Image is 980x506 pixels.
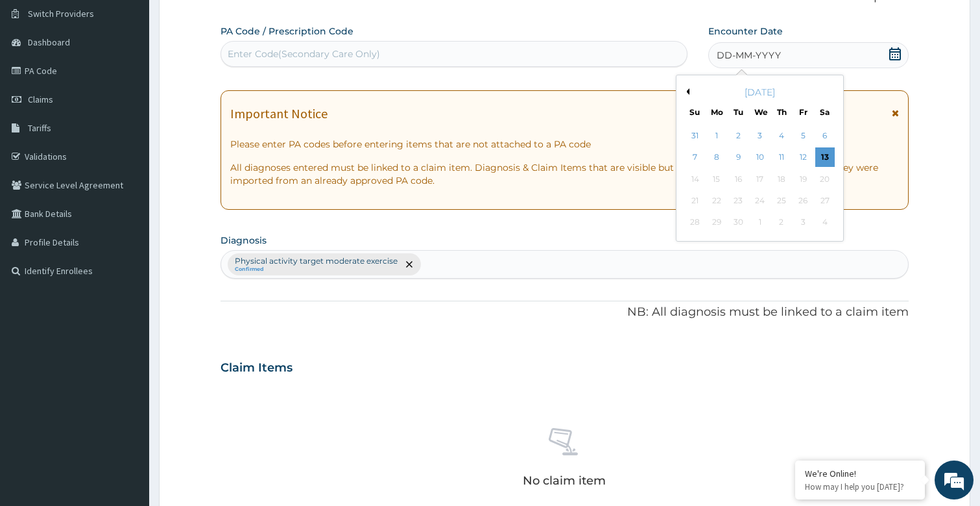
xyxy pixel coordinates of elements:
div: [DATE] [682,86,838,99]
div: Not available Sunday, September 28th, 2025 [686,213,705,233]
div: Mo [711,107,723,118]
div: Not available Monday, September 29th, 2025 [707,213,726,233]
p: Please enter PA codes before entering items that are not attached to a PA code [230,138,900,151]
div: Choose Saturday, September 6th, 2025 [815,126,835,145]
div: Not available Saturday, September 27th, 2025 [815,191,835,210]
div: Choose Monday, September 8th, 2025 [707,148,726,168]
div: Minimize live chat window [213,6,244,38]
div: Choose Sunday, September 7th, 2025 [686,148,705,168]
label: Diagnosis [221,234,267,247]
span: Tariffs [28,122,51,134]
div: Not available Friday, September 19th, 2025 [794,170,813,189]
p: NB: All diagnosis must be linked to a claim item [221,304,909,321]
div: We [754,107,765,118]
div: Not available Thursday, September 25th, 2025 [772,191,791,210]
div: Enter Code(Secondary Care Only) [228,47,380,60]
p: How may I help you today? [805,481,915,492]
div: Choose Wednesday, September 3rd, 2025 [750,126,770,145]
div: Chat with us now [67,73,218,90]
div: Choose Friday, September 5th, 2025 [794,126,813,145]
div: Not available Tuesday, September 16th, 2025 [729,170,748,189]
span: Claims [28,94,53,105]
div: Not available Tuesday, September 23rd, 2025 [729,191,748,210]
div: Choose Tuesday, September 9th, 2025 [729,148,748,168]
div: Choose Thursday, September 4th, 2025 [772,126,791,145]
div: Not available Sunday, September 21st, 2025 [686,191,705,210]
div: Not available Wednesday, September 24th, 2025 [750,191,770,210]
div: We're Online! [805,468,915,479]
div: Choose Friday, September 12th, 2025 [794,148,813,168]
div: Not available Thursday, October 2nd, 2025 [772,213,791,233]
img: d_794563401_company_1708531726252_794563401 [24,65,53,97]
label: PA Code / Prescription Code [221,25,353,38]
span: DD-MM-YYYY [717,49,781,62]
div: Sa [820,107,831,118]
div: Choose Wednesday, September 10th, 2025 [750,148,770,168]
div: Choose Sunday, August 31st, 2025 [686,126,705,145]
div: Not available Saturday, October 4th, 2025 [815,213,835,233]
div: Not available Tuesday, September 30th, 2025 [729,213,748,233]
p: All diagnoses entered must be linked to a claim item. Diagnosis & Claim Items that are visible bu... [230,161,900,187]
span: Switch Providers [28,8,94,19]
div: Not available Thursday, September 18th, 2025 [772,170,791,189]
div: Not available Wednesday, October 1st, 2025 [750,213,770,233]
div: Su [689,107,700,118]
span: We're online! [75,164,179,295]
div: Th [776,107,787,118]
div: Not available Friday, September 26th, 2025 [794,191,813,210]
div: Fr [798,107,809,118]
div: Not available Monday, September 15th, 2025 [707,170,726,189]
button: Previous Month [683,88,689,95]
h3: Claim Items [221,361,293,375]
div: month 2025-09 [684,125,835,234]
div: Not available Sunday, September 14th, 2025 [686,170,705,189]
div: Not available Monday, September 22nd, 2025 [707,191,726,210]
div: Choose Monday, September 1st, 2025 [707,126,726,145]
div: Tu [733,107,744,118]
div: Choose Tuesday, September 2nd, 2025 [729,126,748,145]
div: Not available Wednesday, September 17th, 2025 [750,170,770,189]
div: Not available Friday, October 3rd, 2025 [794,213,813,233]
div: Choose Thursday, September 11th, 2025 [772,148,791,168]
label: Encounter Date [708,25,783,38]
p: No claim item [523,474,606,487]
h1: Important Notice [230,107,328,121]
textarea: Type your message and hit 'Enter' [6,355,247,400]
div: Choose Saturday, September 13th, 2025 [815,148,835,168]
span: Dashboard [28,36,70,48]
div: Not available Saturday, September 20th, 2025 [815,170,835,189]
